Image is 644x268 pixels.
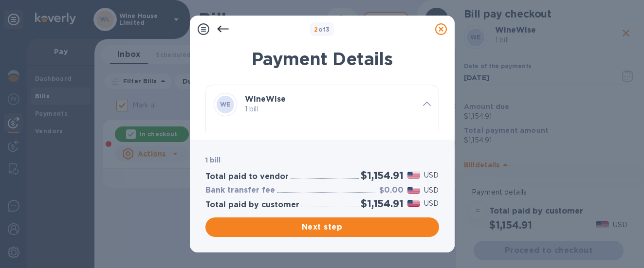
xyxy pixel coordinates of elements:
[245,94,286,104] b: WineWise
[379,186,404,195] h3: $0.00
[206,85,439,124] div: WEWineWise 1 bill
[213,221,431,233] span: Next step
[407,172,421,179] img: USD
[205,186,275,195] h3: Bank transfer fee
[206,128,439,250] div: default-method
[314,26,318,33] span: 2
[424,198,439,209] p: USD
[361,197,403,210] h2: $1,154.91
[361,169,403,181] h2: $1,154.91
[205,49,439,69] h1: Payment Details
[205,156,221,164] b: 1 bill
[424,185,439,196] p: USD
[205,200,299,210] h3: Total paid by customer
[424,170,439,180] p: USD
[220,101,231,108] b: WE
[407,200,421,207] img: USD
[407,187,421,194] img: USD
[245,104,415,114] p: 1 bill
[205,172,289,181] h3: Total paid to vendor
[314,26,330,33] b: of 3
[205,217,439,237] button: Next step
